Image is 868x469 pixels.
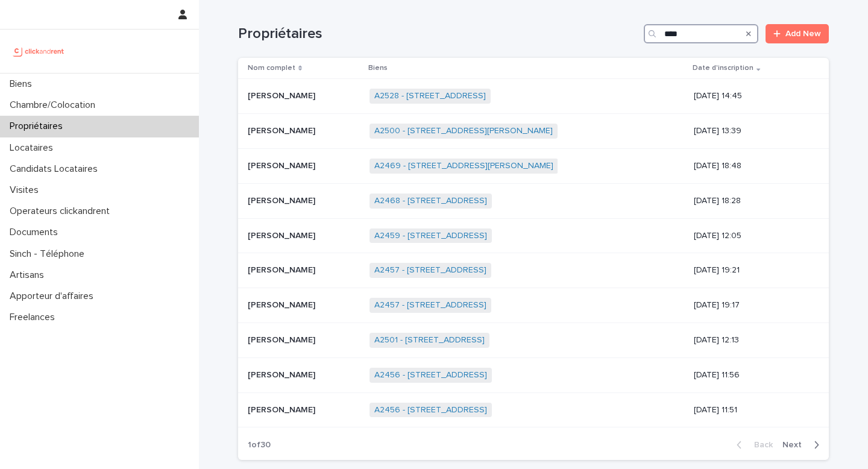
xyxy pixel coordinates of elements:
[374,126,553,136] a: A2500 - [STREET_ADDRESS][PERSON_NAME]
[5,291,103,302] p: Apporteur d'affaires
[694,126,810,136] p: [DATE] 13:39
[248,89,318,101] p: [PERSON_NAME]
[374,196,487,206] a: A2468 - [STREET_ADDRESS]
[778,439,829,450] button: Next
[238,79,829,114] tr: [PERSON_NAME][PERSON_NAME] A2528 - [STREET_ADDRESS] [DATE] 14:45
[248,263,318,275] p: [PERSON_NAME]
[694,370,810,380] p: [DATE] 11:56
[374,91,486,101] a: A2528 - [STREET_ADDRESS]
[248,333,318,345] p: [PERSON_NAME]
[248,159,318,171] p: [PERSON_NAME]
[5,248,94,260] p: Sinch - Téléphone
[694,196,810,206] p: [DATE] 18:28
[694,91,810,101] p: [DATE] 14:45
[5,206,119,217] p: Operateurs clickandrent
[374,335,485,345] a: A2501 - [STREET_ADDRESS]
[238,114,829,149] tr: [PERSON_NAME][PERSON_NAME] A2500 - [STREET_ADDRESS][PERSON_NAME] [DATE] 13:39
[374,405,487,415] a: A2456 - [STREET_ADDRESS]
[644,24,758,43] input: Search
[248,228,318,241] p: [PERSON_NAME]
[747,441,773,449] span: Back
[693,61,753,75] p: Date d'inscription
[5,312,64,323] p: Freelances
[694,405,810,415] p: [DATE] 11:51
[5,121,72,132] p: Propriétaires
[5,99,105,111] p: Chambre/Colocation
[782,441,809,449] span: Next
[374,300,486,310] a: A2457 - [STREET_ADDRESS]
[10,39,68,63] img: UCB0brd3T0yccxBKYDjQ
[238,323,829,357] tr: [PERSON_NAME][PERSON_NAME] A2501 - [STREET_ADDRESS] [DATE] 12:13
[5,78,42,90] p: Biens
[248,403,318,415] p: [PERSON_NAME]
[374,370,487,380] a: A2456 - [STREET_ADDRESS]
[694,335,810,345] p: [DATE] 12:13
[368,61,388,75] p: Biens
[374,161,553,171] a: A2469 - [STREET_ADDRESS][PERSON_NAME]
[727,439,778,450] button: Back
[238,357,829,392] tr: [PERSON_NAME][PERSON_NAME] A2456 - [STREET_ADDRESS] [DATE] 11:56
[238,253,829,288] tr: [PERSON_NAME][PERSON_NAME] A2457 - [STREET_ADDRESS] [DATE] 19:21
[248,194,318,206] p: [PERSON_NAME]
[694,300,810,310] p: [DATE] 19:17
[694,161,810,171] p: [DATE] 18:48
[5,184,48,196] p: Visites
[694,231,810,241] p: [DATE] 12:05
[374,231,487,241] a: A2459 - [STREET_ADDRESS]
[238,392,829,427] tr: [PERSON_NAME][PERSON_NAME] A2456 - [STREET_ADDRESS] [DATE] 11:51
[248,368,318,380] p: [PERSON_NAME]
[248,298,318,310] p: [PERSON_NAME]
[5,227,68,238] p: Documents
[5,163,107,175] p: Candidats Locataires
[248,124,318,136] p: [PERSON_NAME]
[694,265,810,275] p: [DATE] 19:21
[5,142,63,154] p: Locataires
[5,269,54,281] p: Artisans
[766,24,829,43] a: Add New
[248,61,295,75] p: Nom complet
[238,183,829,218] tr: [PERSON_NAME][PERSON_NAME] A2468 - [STREET_ADDRESS] [DATE] 18:28
[374,265,486,275] a: A2457 - [STREET_ADDRESS]
[238,218,829,253] tr: [PERSON_NAME][PERSON_NAME] A2459 - [STREET_ADDRESS] [DATE] 12:05
[238,25,639,43] h1: Propriétaires
[238,430,280,460] p: 1 of 30
[785,30,821,38] span: Add New
[238,288,829,323] tr: [PERSON_NAME][PERSON_NAME] A2457 - [STREET_ADDRESS] [DATE] 19:17
[238,148,829,183] tr: [PERSON_NAME][PERSON_NAME] A2469 - [STREET_ADDRESS][PERSON_NAME] [DATE] 18:48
